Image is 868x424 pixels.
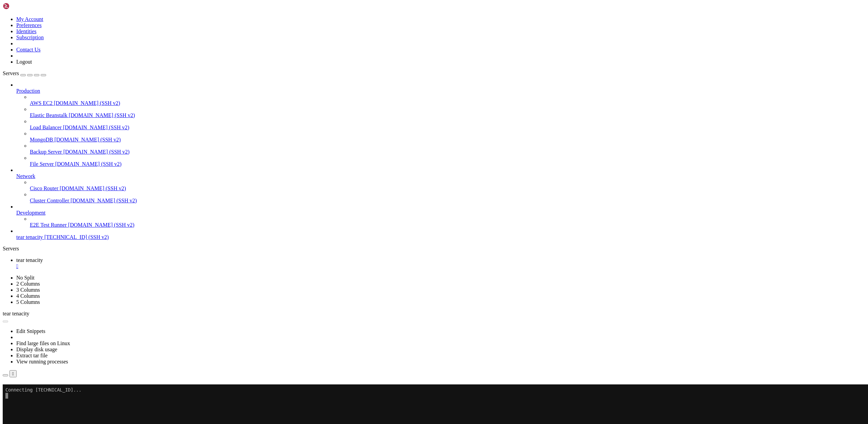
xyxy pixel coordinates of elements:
a: Cisco Router [DOMAIN_NAME] (SSH v2) [30,185,865,192]
span: Elastic Beanstalk [30,112,67,118]
span: Network [16,173,35,179]
span: Development [16,210,45,216]
li: tear tenacity [TECHNICAL_ID] (SSH v2) [16,228,865,240]
span: Servers [3,70,19,76]
a: View running processes [16,359,68,364]
span: [DOMAIN_NAME] (SSH v2) [68,222,135,228]
a: Display disk usage [16,347,57,352]
a: Network [16,173,865,179]
div: (0, 1) [3,8,5,14]
li: Cluster Controller [DOMAIN_NAME] (SSH v2) [30,192,865,204]
a: Subscription [16,35,44,40]
li: AWS EC2 [DOMAIN_NAME] (SSH v2) [30,94,865,106]
li: Development [16,204,865,228]
a: 5 Columns [16,299,40,305]
span: MongoDB [30,137,53,142]
span: tear tenacity [16,257,43,263]
span: File Server [30,161,54,167]
a: tear tenacity [16,257,865,269]
span: [DOMAIN_NAME] (SSH v2) [54,137,121,142]
a: E2E Test Runner [DOMAIN_NAME] (SSH v2) [30,222,865,228]
li: Network [16,167,865,204]
li: MongoDB [DOMAIN_NAME] (SSH v2) [30,131,865,143]
img: Shellngn [3,3,42,9]
a: My Account [16,16,43,22]
a: MongoDB [DOMAIN_NAME] (SSH v2) [30,137,865,143]
span: [TECHNICAL_ID] (SSH v2) [44,234,109,240]
span: tear tenacity [16,234,43,240]
li: Load Balancer [DOMAIN_NAME] (SSH v2) [30,118,865,131]
span: [DOMAIN_NAME] (SSH v2) [55,161,122,167]
span: Cisco Router [30,185,58,191]
a: Cluster Controller [DOMAIN_NAME] (SSH v2) [30,198,865,204]
a: Backup Server [DOMAIN_NAME] (SSH v2) [30,149,865,155]
a: tear tenacity [TECHNICAL_ID] (SSH v2) [16,234,865,240]
li: Production [16,82,865,167]
li: Backup Server [DOMAIN_NAME] (SSH v2) [30,143,865,155]
div: Servers [3,246,865,252]
a: AWS EC2 [DOMAIN_NAME] (SSH v2) [30,100,865,106]
span: [DOMAIN_NAME] (SSH v2) [54,100,120,106]
span: tear tenacity [3,311,29,316]
a: Contact Us [16,47,41,52]
span: Backup Server [30,149,62,155]
li: Elastic Beanstalk [DOMAIN_NAME] (SSH v2) [30,106,865,118]
a: Edit Snippets [16,328,45,334]
a: Servers [3,70,46,76]
x-row: Connecting [TECHNICAL_ID]... [3,3,780,8]
a: No Split [16,275,35,281]
a: File Server [DOMAIN_NAME] (SSH v2) [30,161,865,167]
span: [DOMAIN_NAME] (SSH v2) [63,149,130,155]
span: [DOMAIN_NAME] (SSH v2) [71,198,137,203]
a: Load Balancer [DOMAIN_NAME] (SSH v2) [30,125,865,131]
span: [DOMAIN_NAME] (SSH v2) [69,112,135,118]
a: Logout [16,59,32,65]
a: Find large files on Linux [16,340,70,346]
div:  [12,371,14,376]
span: Cluster Controller [30,198,69,203]
span: [DOMAIN_NAME] (SSH v2) [60,185,126,191]
li: Cisco Router [DOMAIN_NAME] (SSH v2) [30,179,865,192]
span: [DOMAIN_NAME] (SSH v2) [63,125,130,130]
a: Elastic Beanstalk [DOMAIN_NAME] (SSH v2) [30,112,865,118]
a: Production [16,88,865,94]
a: 3 Columns [16,287,40,293]
a: Preferences [16,22,42,28]
button:  [9,370,17,377]
span: E2E Test Runner [30,222,67,228]
a: Development [16,210,865,216]
li: File Server [DOMAIN_NAME] (SSH v2) [30,155,865,167]
a: Extract tar file [16,353,47,358]
span: Production [16,88,40,94]
span: Load Balancer [30,125,62,130]
a:  [16,263,865,269]
li: E2E Test Runner [DOMAIN_NAME] (SSH v2) [30,216,865,228]
a: 4 Columns [16,293,40,299]
a: 2 Columns [16,281,40,287]
span: AWS EC2 [30,100,53,106]
a: Identities [16,28,37,34]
